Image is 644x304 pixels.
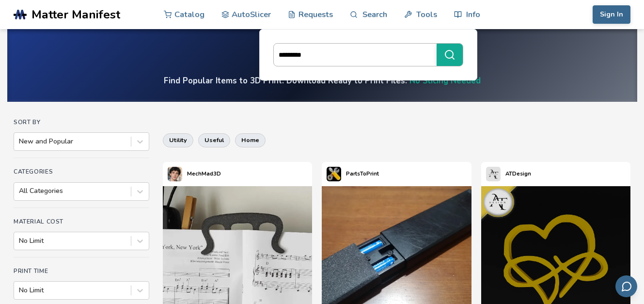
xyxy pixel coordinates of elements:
[19,237,21,245] input: No Limit
[19,287,21,294] input: No Limit
[14,168,149,175] h4: Categories
[163,162,226,186] a: MechMad3D's profileMechMad3D
[486,167,501,181] img: ATDesign's profile
[164,75,481,86] h4: Find Popular Items to 3D Print. Download Ready to Print Files.
[235,133,266,147] button: home
[14,268,149,274] h4: Print Time
[481,162,536,186] a: ATDesign's profileATDesign
[31,8,120,21] span: Matter Manifest
[593,5,630,24] button: Sign In
[187,169,221,179] p: MechMad3D
[163,133,193,147] button: utility
[19,138,21,145] input: New and Popular
[14,218,149,225] h4: Material Cost
[615,275,637,297] button: Send feedback via email
[409,75,481,86] a: No Slicing Needed
[198,133,230,147] button: useful
[346,169,379,179] p: PartsToPrint
[19,187,21,195] input: All Categories
[505,169,531,179] p: ATDesign
[322,162,384,186] a: PartsToPrint's profilePartsToPrint
[168,167,182,181] img: MechMad3D's profile
[327,167,341,181] img: PartsToPrint's profile
[14,119,149,126] h4: Sort By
